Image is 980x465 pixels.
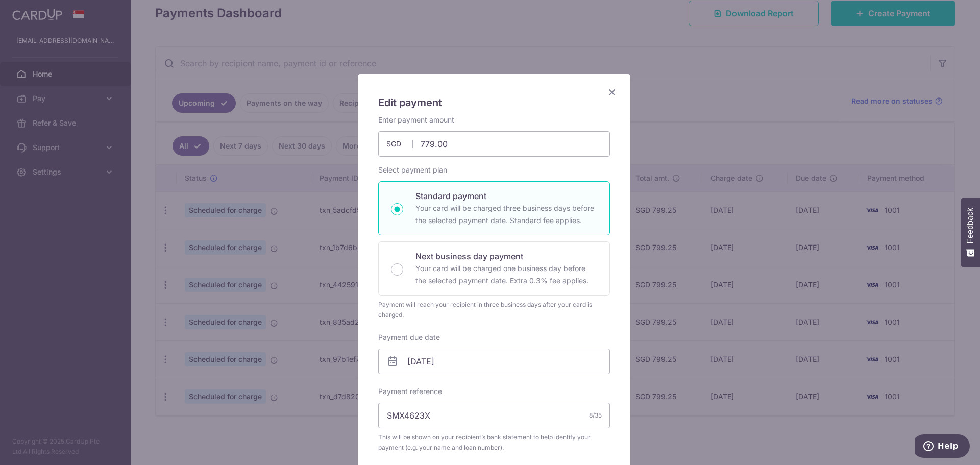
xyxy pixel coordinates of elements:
[415,190,597,202] p: Standard payment
[378,131,610,157] input: 0.00
[915,434,970,460] iframe: Opens a widget where you can find more information
[378,115,454,125] label: Enter payment amount
[415,262,597,287] p: Your card will be charged one business day before the selected payment date. Extra 0.3% fee applies.
[378,94,610,111] h5: Edit payment
[378,349,610,374] input: DD / MM / YYYY
[961,198,980,267] button: Feedback - Show survey
[378,165,447,175] label: Select payment plan
[589,410,602,421] div: 8/35
[378,386,442,397] label: Payment reference
[386,139,413,149] span: SGD
[415,250,597,262] p: Next business day payment
[378,300,610,320] div: Payment will reach your recipient in three business days after your card is charged.
[378,432,610,453] span: This will be shown on your recipient’s bank statement to help identify your payment (e.g. your na...
[378,332,440,342] label: Payment due date
[966,208,975,243] span: Feedback
[606,86,618,99] button: Close
[415,202,597,227] p: Your card will be charged three business days before the selected payment date. Standard fee appl...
